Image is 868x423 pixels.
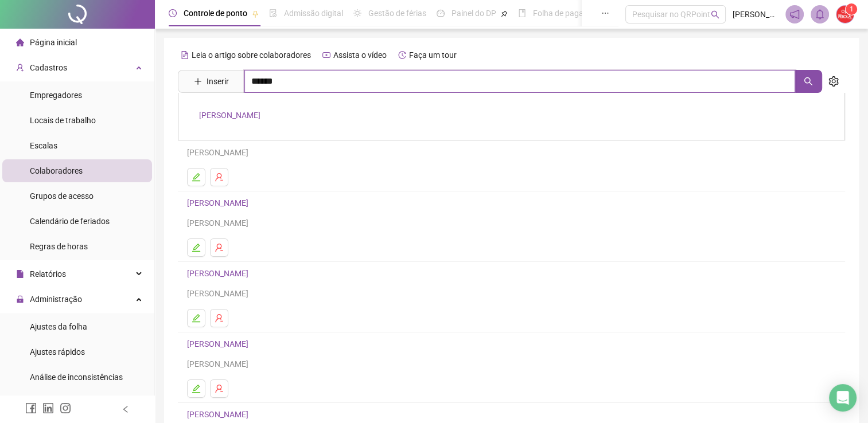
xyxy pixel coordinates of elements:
[30,322,87,331] span: Ajustes da folha
[187,269,252,278] a: [PERSON_NAME]
[501,10,508,17] span: pushpin
[836,6,854,23] img: 67733
[30,116,96,125] span: Locais de trabalho
[187,339,252,348] a: [PERSON_NAME]
[215,314,224,323] span: user-delete
[30,141,57,150] span: Escalas
[184,9,247,18] span: Controle de ponto
[192,314,201,323] span: edit
[30,347,85,357] span: Ajustes rápidos
[16,295,24,303] span: lock
[409,50,457,60] span: Faça um tour
[181,51,189,59] span: file-text
[252,10,259,17] span: pushpin
[192,384,201,393] span: edit
[733,8,779,21] span: [PERSON_NAME]
[451,9,496,18] span: Painel do DP
[846,3,857,15] sup: Atualize o seu contato no menu Meus Dados
[30,242,88,251] span: Regras de horas
[804,77,813,86] span: search
[215,173,224,182] span: user-delete
[16,270,24,278] span: file
[711,10,719,19] span: search
[30,191,94,201] span: Grupos de acesso
[269,9,277,17] span: file-done
[187,198,252,207] a: [PERSON_NAME]
[215,384,224,393] span: user-delete
[16,38,24,46] span: home
[815,9,825,19] span: bell
[187,287,836,300] div: [PERSON_NAME]
[60,402,71,414] span: instagram
[199,111,260,120] a: [PERSON_NAME]
[30,269,66,279] span: Relatórios
[789,9,800,19] span: notification
[30,63,67,72] span: Cadastros
[187,146,836,159] div: [PERSON_NAME]
[169,9,177,17] span: clock-circle
[353,9,361,17] span: sun
[322,51,330,59] span: youtube
[284,9,343,18] span: Admissão digital
[829,384,857,412] div: Open Intercom Messenger
[368,9,426,18] span: Gestão de férias
[398,51,406,59] span: history
[437,9,445,17] span: dashboard
[533,9,606,18] span: Folha de pagamento
[192,173,201,182] span: edit
[30,373,123,382] span: Análise de inconsistências
[25,402,37,414] span: facebook
[122,405,130,413] span: left
[185,72,238,91] button: Inserir
[518,9,526,17] span: book
[30,91,82,100] span: Empregadores
[42,402,54,414] span: linkedin
[194,77,202,85] span: plus
[207,75,229,88] span: Inserir
[30,166,83,175] span: Colaboradores
[333,50,387,60] span: Assista o vídeo
[30,38,77,47] span: Página inicial
[187,217,836,229] div: [PERSON_NAME]
[192,50,311,60] span: Leia o artigo sobre colaboradores
[215,243,224,252] span: user-delete
[30,295,82,304] span: Administração
[187,358,836,370] div: [PERSON_NAME]
[850,5,854,13] span: 1
[192,243,201,252] span: edit
[601,9,609,17] span: ellipsis
[16,64,24,72] span: user-add
[30,217,110,226] span: Calendário de feriados
[187,410,252,419] a: [PERSON_NAME]
[828,76,839,87] span: setting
